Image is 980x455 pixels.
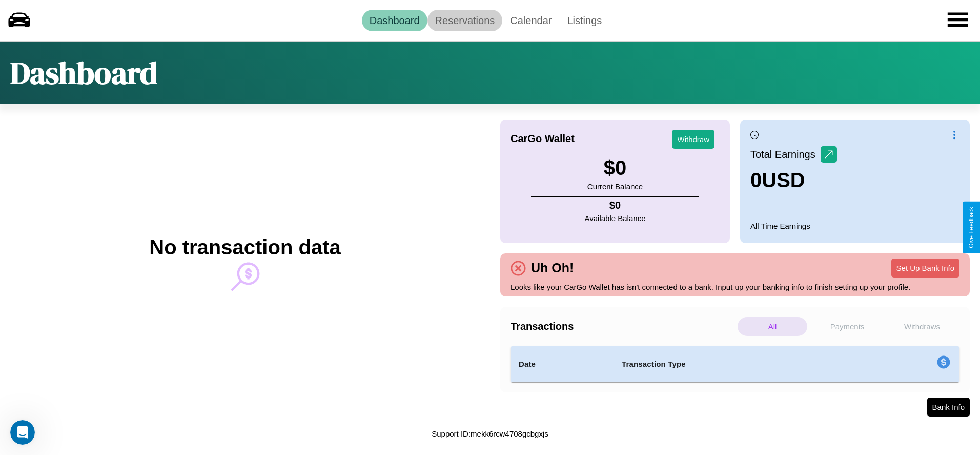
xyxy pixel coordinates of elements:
h3: 0 USD [750,169,837,192]
h3: $ 0 [587,156,643,180]
h4: $ 0 [585,200,646,211]
p: Total Earnings [750,145,821,164]
p: Support ID: mekk6rcw4708gcbgxjs [432,427,548,441]
a: Listings [559,10,609,31]
h4: Date [519,358,605,370]
h4: Uh Oh! [526,261,579,275]
h1: Dashboard [10,52,157,94]
p: Current Balance [587,180,643,193]
a: Dashboard [362,10,427,31]
p: Withdraws [887,317,957,336]
a: Reservations [427,10,503,31]
table: simple table [511,346,959,382]
h4: Transaction Type [622,358,853,370]
button: Withdraw [672,130,714,149]
p: Looks like your CarGo Wallet has isn't connected to a bank. Input up your banking info to finish ... [511,280,959,294]
p: Available Balance [585,211,646,225]
p: All [738,317,807,336]
p: Payments [812,317,882,336]
p: All Time Earnings [750,219,959,233]
div: Give Feedback [968,207,975,248]
h4: CarGo Wallet [511,133,575,145]
h2: No transaction data [149,236,340,259]
h4: Transactions [511,321,735,332]
button: Set Up Bank Info [891,259,959,278]
button: Bank Info [927,398,970,417]
iframe: Intercom live chat [10,420,35,445]
a: Calendar [502,10,559,31]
